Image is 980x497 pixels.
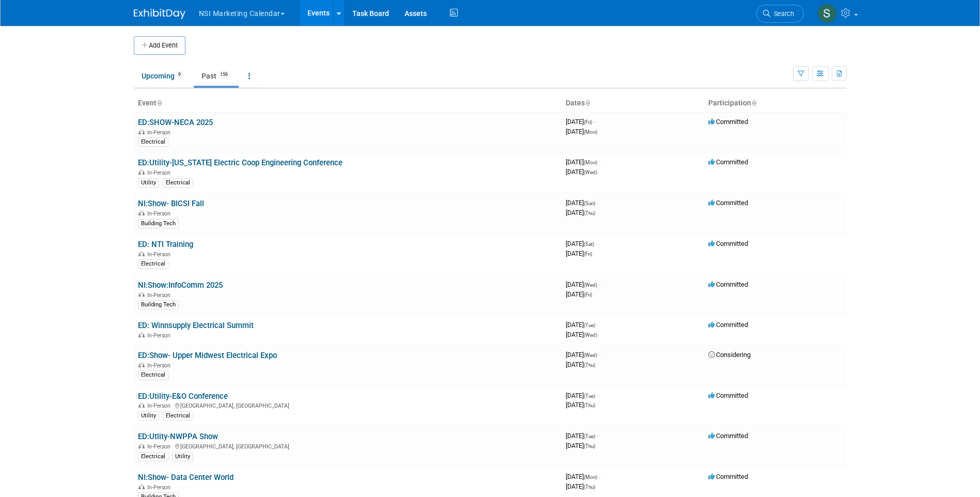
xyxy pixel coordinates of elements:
[566,168,597,176] span: [DATE]
[566,351,600,359] span: [DATE]
[147,362,174,369] span: In-Person
[756,5,804,23] a: Search
[566,128,597,135] span: [DATE]
[157,99,162,107] a: Sort by Event Name
[138,362,145,367] img: In-Person Event
[138,178,159,188] div: Utility
[147,484,174,491] span: In-Person
[584,352,597,358] span: (Wed)
[138,452,168,461] div: Electrical
[817,4,837,23] img: Stephanie Strange
[599,158,600,166] span: -
[147,332,174,339] span: In-Person
[584,282,597,288] span: (Wed)
[147,292,174,299] span: In-Person
[172,452,193,461] div: Utility
[708,240,748,247] span: Committed
[163,178,193,188] div: Electrical
[138,129,145,134] img: In-Person Event
[175,71,184,79] span: 9
[594,118,595,126] span: -
[147,210,174,217] span: In-Person
[708,281,748,288] span: Committed
[584,119,592,125] span: (Fri)
[138,442,557,450] div: [GEOGRAPHIC_DATA], [GEOGRAPHIC_DATA]
[138,401,557,409] div: [GEOGRAPHIC_DATA], [GEOGRAPHIC_DATA]
[138,199,204,208] a: NI:Show- BICSI Fall
[584,160,597,165] span: (Mon)
[584,200,595,206] span: (Sun)
[770,10,794,18] span: Search
[562,95,704,112] th: Dates
[584,292,592,298] span: (Fri)
[138,392,228,401] a: ED:Utility-E&O Conference
[138,259,168,269] div: Electrical
[566,401,595,409] span: [DATE]
[134,95,562,112] th: Event
[217,71,231,79] span: 156
[138,432,218,441] a: ED:Utlity-NWPPA Show
[599,351,600,359] span: -
[147,251,174,258] span: In-Person
[597,392,598,399] span: -
[566,442,595,449] span: [DATE]
[584,393,595,399] span: (Tue)
[138,321,254,330] a: ED: Winnsupply Electrical Summit
[584,210,595,216] span: (Thu)
[566,281,600,288] span: [DATE]
[134,66,192,86] a: Upcoming9
[584,402,595,408] span: (Thu)
[584,484,595,490] span: (Thu)
[147,402,174,409] span: In-Person
[138,137,168,147] div: Electrical
[566,250,592,257] span: [DATE]
[566,483,595,490] span: [DATE]
[584,443,595,449] span: (Thu)
[751,99,756,107] a: Sort by Participation Type
[138,332,145,337] img: In-Person Event
[566,473,600,480] span: [DATE]
[708,351,751,359] span: Considering
[194,66,239,86] a: Past156
[708,158,748,166] span: Committed
[584,474,597,480] span: (Mon)
[584,169,597,175] span: (Wed)
[138,281,223,290] a: NI:Show:InfoComm 2025
[599,281,600,288] span: -
[138,169,145,175] img: In-Person Event
[134,36,185,55] button: Add Event
[596,240,597,247] span: -
[584,241,594,247] span: (Sat)
[584,322,595,328] span: (Tue)
[138,411,159,421] div: Utility
[584,129,597,135] span: (Mon)
[566,331,597,338] span: [DATE]
[566,209,595,216] span: [DATE]
[566,240,597,247] span: [DATE]
[585,99,590,107] a: Sort by Start Date
[138,219,179,228] div: Building Tech
[599,473,600,480] span: -
[138,443,145,448] img: In-Person Event
[138,473,234,482] a: NI:Show- Data Center World
[708,392,748,399] span: Committed
[566,321,598,329] span: [DATE]
[597,432,598,440] span: -
[584,251,592,257] span: (Fri)
[138,240,193,249] a: ED: NTI Training
[584,362,595,368] span: (Thu)
[584,332,597,338] span: (Wed)
[708,321,748,329] span: Committed
[138,484,145,489] img: In-Person Event
[566,158,600,166] span: [DATE]
[708,118,748,126] span: Committed
[138,402,145,408] img: In-Person Event
[566,432,598,440] span: [DATE]
[704,95,847,112] th: Participation
[597,321,598,329] span: -
[566,361,595,368] span: [DATE]
[584,433,595,439] span: (Tue)
[147,169,174,176] span: In-Person
[138,158,343,167] a: ED:Utility-[US_STATE] Electric Coop Engineering Conference
[147,129,174,136] span: In-Person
